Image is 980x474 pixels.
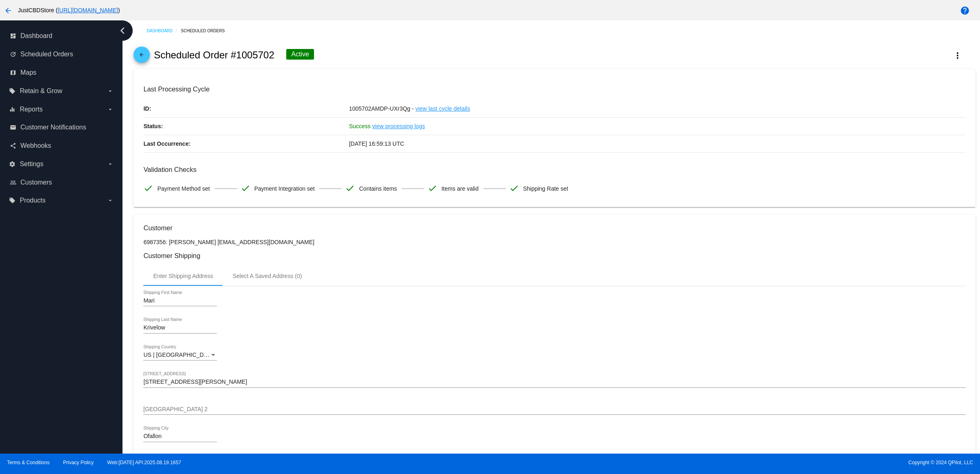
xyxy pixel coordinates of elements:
i: dashboard [10,33,16,39]
h3: Customer Shipping [143,252,965,260]
div: Enter Shipping Address [153,273,213,279]
a: Dashboard [147,24,181,37]
span: Success [349,123,371,129]
h3: Customer [143,224,965,232]
mat-select: Shipping Country [143,352,217,358]
a: people_outline Customers [10,176,114,189]
a: Privacy Policy [63,460,94,465]
span: Items are valid [441,180,479,197]
span: [DATE] 16:59:13 UTC [349,140,404,147]
i: local_offer [9,88,16,94]
i: arrow_drop_down [107,161,114,167]
span: Payment Integration set [254,180,315,197]
a: update Scheduled Orders [10,48,114,61]
mat-icon: arrow_back [3,6,13,16]
i: chevron_left [116,24,129,37]
mat-icon: check [345,183,355,193]
span: Retain & Grow [20,87,62,95]
i: arrow_drop_down [107,88,114,94]
input: Shipping Street 1 [143,379,965,385]
h3: Last Processing Cycle [143,85,965,93]
input: Shipping First Name [143,298,217,304]
mat-icon: arrow_back [137,52,147,62]
a: dashboard Dashboard [10,29,114,42]
a: Scheduled Orders [181,24,232,37]
span: Copyright © 2024 QPilot, LLC [497,460,973,465]
a: [URL][DOMAIN_NAME] [58,7,118,13]
i: arrow_drop_down [107,197,114,204]
span: Dashboard [20,32,52,40]
span: JustCBDStore ( ) [18,7,120,13]
mat-icon: check [143,183,153,193]
i: map [10,69,16,76]
i: share [10,142,16,149]
span: Settings [20,160,43,168]
h3: Validation Checks [143,166,965,174]
p: 6987356: [PERSON_NAME] [EMAIL_ADDRESS][DOMAIN_NAME] [143,239,965,245]
mat-icon: more_vert [953,51,962,60]
mat-icon: check [241,183,250,193]
span: 1005702AMDP-UXr3Qg - [349,105,414,112]
p: Status: [143,118,349,135]
span: Webhooks [20,142,51,149]
mat-icon: check [509,183,519,193]
h2: Scheduled Order #1005702 [154,49,274,61]
span: Scheduled Orders [20,51,73,58]
i: local_offer [9,197,16,204]
p: ID: [143,100,349,117]
input: Shipping Last Name [143,325,217,331]
span: Shipping Rate set [523,180,568,197]
i: email [10,124,16,131]
i: update [10,51,16,58]
a: view processing logs [372,118,425,135]
i: arrow_drop_down [107,106,114,113]
span: Contains items [359,180,397,197]
a: view last cycle details [415,100,470,117]
span: Payment Method set [157,180,209,197]
input: Shipping Street 2 [143,406,965,413]
span: Maps [20,69,36,76]
span: Customers [20,179,52,186]
a: share Webhooks [10,139,114,152]
span: US | [GEOGRAPHIC_DATA] [143,352,216,358]
i: people_outline [10,179,16,186]
span: Products [20,197,45,204]
a: Terms & Conditions [7,460,49,465]
a: Web:[DATE] API:2025.08.19.1657 [107,460,181,465]
input: Shipping City [143,433,217,440]
a: email Customer Notifications [10,121,114,134]
span: Customer Notifications [20,124,86,131]
i: settings [9,161,16,167]
mat-icon: check [428,183,437,193]
div: Active [286,49,314,60]
i: equalizer [9,106,16,113]
a: map Maps [10,66,114,79]
mat-icon: help [960,6,970,16]
span: Reports [20,106,42,113]
div: Select A Saved Address (0) [233,273,302,279]
p: Last Occurrence: [143,135,349,152]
